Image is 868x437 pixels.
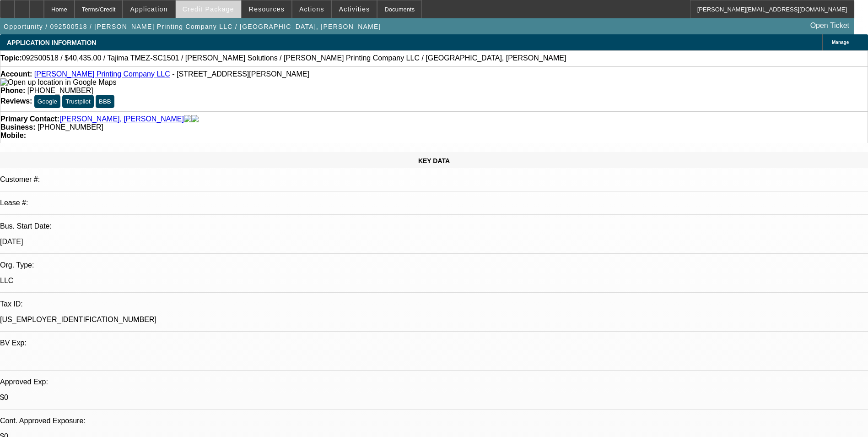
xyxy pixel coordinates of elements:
strong: Account: [0,70,32,78]
button: BBB [96,95,114,108]
span: Resources [249,5,285,13]
span: APPLICATION INFORMATION [7,39,96,46]
button: Activities [332,0,377,18]
a: [PERSON_NAME] Printing Company LLC [34,70,170,78]
button: Trustpilot [62,95,93,108]
button: Credit Package [176,0,241,18]
button: Google [34,95,60,108]
a: Open Ticket [807,18,853,33]
span: 092500518 / $40,435.00 / Tajima TMEZ-SC1501 / [PERSON_NAME] Solutions / [PERSON_NAME] Printing Co... [22,54,566,62]
strong: Reviews: [0,97,32,105]
button: Actions [292,0,331,18]
button: Resources [242,0,291,18]
span: KEY DATA [418,157,450,164]
span: Application [130,5,167,13]
span: Opportunity / 092500518 / [PERSON_NAME] Printing Company LLC / [GEOGRAPHIC_DATA], [PERSON_NAME] [4,23,381,30]
img: facebook-icon.png [184,115,191,123]
span: Activities [339,5,370,13]
span: Actions [299,5,324,13]
strong: Mobile: [0,131,26,139]
span: - [STREET_ADDRESS][PERSON_NAME] [172,70,309,78]
strong: Phone: [0,87,25,94]
strong: Topic: [0,54,22,62]
strong: Primary Contact: [0,115,59,123]
span: [PHONE_NUMBER] [38,123,103,131]
a: [PERSON_NAME], [PERSON_NAME] [59,115,184,123]
img: linkedin-icon.png [191,115,199,123]
img: Open up location in Google Maps [0,78,116,87]
button: Application [123,0,174,18]
span: Credit Package [183,5,234,13]
span: [PHONE_NUMBER] [27,87,93,94]
a: View Google Maps [0,78,116,86]
span: Manage [832,40,849,45]
strong: Business: [0,123,35,131]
